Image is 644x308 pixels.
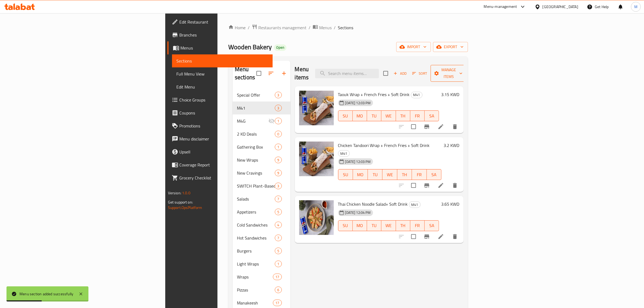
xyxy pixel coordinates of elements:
span: Salads [237,196,275,202]
div: items [275,105,282,111]
span: Promotions [179,123,269,129]
span: Sort items [409,69,431,78]
button: WE [381,220,396,231]
span: SU [341,171,351,179]
div: items [275,196,282,202]
span: 3 [275,106,281,111]
a: Sections [172,54,273,67]
span: 7 [275,196,281,202]
div: items [275,170,282,176]
span: SWITCH Plant-Based Meat [237,183,275,189]
span: SA [429,171,440,179]
li: / [309,24,311,31]
span: Special Offer [237,92,275,98]
a: Coverage Report [167,158,273,171]
div: Wraps17 [233,270,290,283]
a: Grocery Checklist [167,171,273,184]
button: WE [382,169,397,180]
span: M41 [409,202,420,208]
span: TH [398,222,408,230]
span: Pizzas [237,287,275,293]
div: New Wraps9 [233,153,290,166]
button: TU [368,169,383,180]
span: TH [399,171,410,179]
div: Open [274,44,286,51]
span: Open [274,45,286,50]
button: SA [427,169,442,180]
div: items [275,222,282,228]
span: FR [412,112,422,120]
a: Edit menu item [438,233,444,240]
a: Coupons [167,106,273,119]
input: search [315,69,379,78]
button: MO [353,169,368,180]
div: Salads7 [233,192,290,205]
div: Menu section added successfully [19,291,73,297]
span: 4 [275,222,281,228]
span: Hot Sandwiches [237,235,275,241]
a: Choice Groups [167,93,273,106]
div: items [273,274,282,280]
span: Sort [412,70,427,77]
h2: Menu items [295,65,309,81]
span: TH [398,112,408,120]
a: Upsell [167,145,273,158]
button: Branch-specific-item [420,120,433,133]
span: 5 [275,209,281,215]
span: 2 KD Deals [237,131,275,137]
span: Choice Groups [179,97,269,103]
div: M41 [338,150,350,157]
span: 3 [275,93,281,98]
span: Appetizers [237,209,275,215]
span: [DATE] 12:04 PM [343,210,373,215]
span: Edit Menu [176,84,269,90]
div: items [275,235,282,241]
button: FR [410,220,425,231]
span: M41 [411,92,422,98]
div: items [275,183,282,189]
span: M [634,4,638,10]
span: 0 [275,132,281,137]
div: items [275,92,282,98]
span: 3 [275,184,281,189]
button: WE [381,110,396,121]
button: TU [367,220,381,231]
span: Get support on: [168,199,193,206]
h6: 3.15 KWD [441,91,459,98]
a: Menus [167,41,273,54]
span: TU [370,171,381,179]
span: Branches [179,32,269,38]
span: Select to update [408,231,419,242]
div: items [275,118,282,124]
div: Menu-management [484,4,517,10]
span: Edit Restaurant [179,19,269,25]
a: Menus [313,24,332,31]
span: [DATE] 12:03 PM [343,159,373,164]
div: Pizzas6 [233,283,290,296]
img: Taouk Wrap + French Fries + Soft Drink [299,91,334,125]
span: 17 [273,300,281,306]
div: items [273,300,282,306]
span: Light Wraps [237,261,275,267]
h6: 3.65 KWD [441,200,459,208]
span: Burgers [237,248,275,254]
div: M41 [237,105,275,111]
span: Coupons [179,110,269,116]
a: Edit Restaurant [167,15,273,28]
a: Restaurants management [252,24,306,31]
span: Select all sections [253,68,265,79]
div: New Wraps [237,157,275,163]
span: Wraps [237,274,273,280]
span: 1 [275,261,281,267]
div: Hot Sandwiches7 [233,231,290,244]
nav: breadcrumb [228,24,468,31]
span: 17 [273,274,281,280]
div: [GEOGRAPHIC_DATA] [543,4,578,10]
div: 2 KD Deals0 [233,127,290,140]
span: FR [412,222,422,230]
